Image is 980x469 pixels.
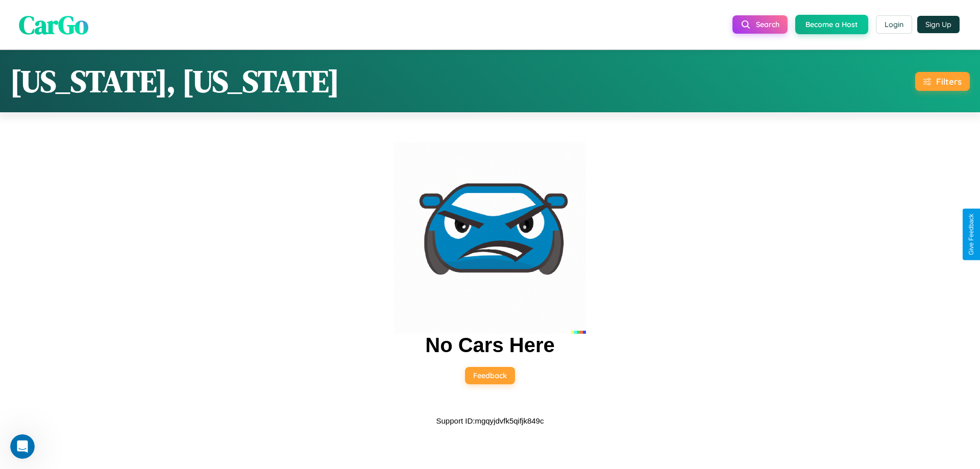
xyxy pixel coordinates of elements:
[10,60,339,102] h1: [US_STATE], [US_STATE]
[968,214,975,255] div: Give Feedback
[394,142,586,334] img: car
[732,15,788,34] button: Search
[465,367,515,384] button: Feedback
[936,76,962,87] div: Filters
[917,16,960,33] button: Sign Up
[756,20,779,29] span: Search
[876,15,912,34] button: Login
[795,15,868,34] button: Become a Host
[10,434,35,459] iframe: Intercom live chat
[436,414,544,428] p: Support ID: mgqyjdvfk5qifjk849c
[19,7,88,42] span: CarGo
[915,72,970,91] button: Filters
[425,334,554,357] h2: No Cars Here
